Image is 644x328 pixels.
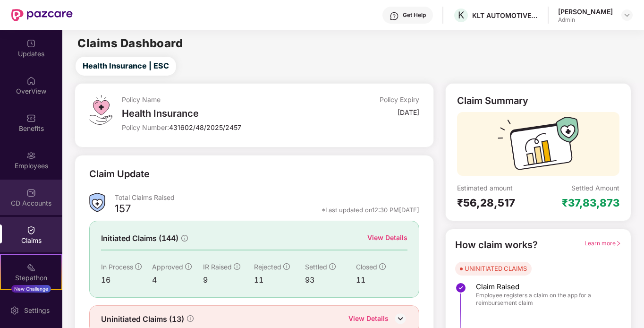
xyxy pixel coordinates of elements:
span: right [616,241,621,246]
img: svg+xml;base64,PHN2ZyBpZD0iU3RlcC1Eb25lLTMyeDMyIiB4bWxucz0iaHR0cDovL3d3dy53My5vcmcvMjAwMC9zdmciIH... [455,282,466,293]
span: Rejected [254,263,281,271]
div: Policy Expiry [380,95,419,104]
span: info-circle [234,263,240,270]
div: New Challenge [11,285,51,293]
span: IR Raised [203,263,232,271]
button: Health Insurance | ESC [76,57,176,76]
span: info-circle [135,263,142,270]
div: Settings [21,306,52,315]
div: Settled Amount [571,183,619,192]
img: svg+xml;base64,PHN2ZyB4bWxucz0iaHR0cDovL3d3dy53My5vcmcvMjAwMC9zdmciIHdpZHRoPSIyMSIgaGVpZ2h0PSIyMC... [26,263,36,272]
span: Initiated Claims (144) [101,233,178,244]
span: info-circle [379,263,386,270]
div: ₹37,83,873 [562,196,619,209]
div: ₹56,28,517 [457,196,538,209]
span: Health Insurance | ESC [83,60,169,72]
div: Policy Number: [122,123,320,132]
span: Claim Raised [476,282,612,292]
div: Claim Update [89,167,150,181]
div: Health Insurance [122,108,320,119]
span: Learn more [585,240,621,247]
div: Total Claims Raised [115,193,419,202]
div: Policy Name [122,95,320,104]
img: svg+xml;base64,PHN2ZyBpZD0iSG9tZSIgeG1sbnM9Imh0dHA6Ly93d3cudzMub3JnLzIwMDAvc3ZnIiB3aWR0aD0iMjAiIG... [26,76,36,86]
img: svg+xml;base64,PHN2ZyBpZD0iVXBkYXRlZCIgeG1sbnM9Imh0dHA6Ly93d3cudzMub3JnLzIwMDAvc3ZnIiB3aWR0aD0iMj... [26,39,36,48]
span: Uninitiated Claims (13) [101,313,184,325]
span: Approved [152,263,183,271]
div: 93 [305,274,356,286]
div: Admin [558,16,613,24]
div: Stepathon [1,273,61,283]
img: svg+xml;base64,PHN2ZyB4bWxucz0iaHR0cDovL3d3dy53My5vcmcvMjAwMC9zdmciIHdpZHRoPSI0OS4zMiIgaGVpZ2h0PS... [89,95,112,125]
span: Employee registers a claim on the app for a reimbursement claim [476,292,612,307]
img: New Pazcare Logo [11,9,73,21]
h2: Claims Dashboard [77,38,183,49]
span: K [458,9,464,21]
div: Claim Summary [457,95,528,106]
div: UNINITIATED CLAIMS [465,264,527,273]
div: Get Help [403,11,426,19]
div: [PERSON_NAME] [558,7,613,16]
div: KLT AUTOMOTIVE AND TUBULAR PRODUCTS LTD [472,11,538,20]
div: How claim works? [455,238,538,252]
span: In Process [101,263,133,271]
span: info-circle [329,263,336,270]
div: [DATE] [398,108,419,117]
span: Closed [356,263,377,271]
img: ClaimsSummaryIcon [89,193,105,212]
span: info-circle [187,315,194,322]
img: svg+xml;base64,PHN2ZyBpZD0iRHJvcGRvd24tMzJ4MzIiIHhtbG5zPSJodHRwOi8vd3d3LnczLm9yZy8yMDAwL3N2ZyIgd2... [623,11,631,19]
img: svg+xml;base64,PHN2ZyBpZD0iQmVuZWZpdHMiIHhtbG5zPSJodHRwOi8vd3d3LnczLm9yZy8yMDAwL3N2ZyIgd2lkdGg9Ij... [26,113,36,123]
img: svg+xml;base64,PHN2ZyB3aWR0aD0iMTcyIiBoZWlnaHQ9IjExMyIgdmlld0JveD0iMCAwIDE3MiAxMTMiIGZpbGw9Im5vbm... [498,117,579,176]
div: 16 [101,274,152,286]
div: 11 [356,274,407,286]
div: 11 [254,274,305,286]
div: 9 [203,274,254,286]
img: svg+xml;base64,PHN2ZyBpZD0iSGVscC0zMngzMiIgeG1sbnM9Imh0dHA6Ly93d3cudzMub3JnLzIwMDAvc3ZnIiB3aWR0aD... [390,11,399,21]
span: info-circle [185,263,192,270]
div: 157 [115,202,131,218]
img: svg+xml;base64,PHN2ZyBpZD0iQ0RfQWNjb3VudHMiIGRhdGEtbmFtZT0iQ0QgQWNjb3VudHMiIHhtbG5zPSJodHRwOi8vd3... [26,188,36,198]
div: *Last updated on 12:30 PM[DATE] [322,206,419,214]
img: svg+xml;base64,PHN2ZyBpZD0iQ2xhaW0iIHhtbG5zPSJodHRwOi8vd3d3LnczLm9yZy8yMDAwL3N2ZyIgd2lkdGg9IjIwIi... [26,225,36,235]
div: View Details [367,233,407,243]
span: 431602/48/2025/2457 [169,123,241,131]
img: DownIcon [393,311,407,326]
div: 4 [152,274,203,286]
div: Estimated amount [457,183,538,192]
img: svg+xml;base64,PHN2ZyBpZD0iRW1wbG95ZWVzIiB4bWxucz0iaHR0cDovL3d3dy53My5vcmcvMjAwMC9zdmciIHdpZHRoPS... [26,151,36,160]
span: Settled [305,263,327,271]
img: svg+xml;base64,PHN2ZyBpZD0iU2V0dGluZy0yMHgyMCIgeG1sbnM9Imh0dHA6Ly93d3cudzMub3JnLzIwMDAvc3ZnIiB3aW... [10,306,19,315]
div: View Details [348,313,389,326]
span: info-circle [283,263,290,270]
span: info-circle [181,235,188,242]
